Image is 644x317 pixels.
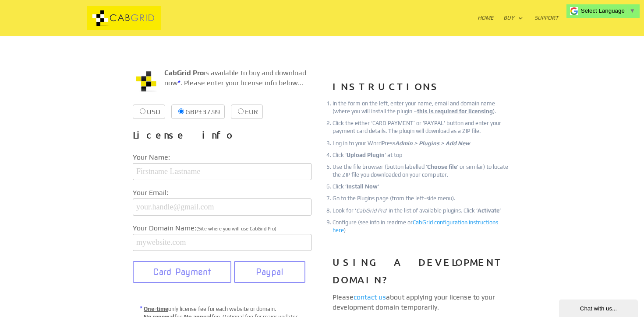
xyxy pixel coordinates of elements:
[144,306,168,312] u: One-time
[478,207,499,214] strong: Activate
[333,163,511,179] li: Use the file browser (button labelled ‘ ‘ or similar) to locate the ZIP file you downloaded on yo...
[630,7,635,14] span: ▼
[133,234,311,251] input: mywebsite.com
[395,140,470,146] em: Admin > Plugins > Add New
[231,105,263,119] label: EUR
[140,108,145,114] input: USD
[333,119,511,135] li: Click the either ‘CARD PAYMENT’ or 'PAYPAL' button and enter your payment card details. The plugi...
[133,163,311,180] input: Firstname Lastname
[133,152,311,163] label: Your Name:
[333,195,511,202] li: Go to the Plugins page (from the left-side menu).
[333,219,511,234] li: Configure (see info in readme or )
[356,207,386,214] em: CabGrid Pro
[427,164,457,170] strong: Choose file
[133,223,311,234] label: Your Domain Name:
[559,298,640,317] iframe: chat widget
[333,100,511,115] li: In the form on the left, enter your name, email and domain name (where you will install the plugi...
[133,261,231,283] button: Card Payment
[333,139,511,147] li: Log in to your WordPress
[333,293,511,312] p: Please about applying your license to your development domain temporarily.
[347,183,378,190] strong: Install Now
[198,108,220,116] span: £37.99
[87,6,161,30] img: CabGrid
[196,226,276,231] span: (Site where you will use CabGrid Pro)
[627,7,627,14] span: ​
[164,69,204,77] strong: CabGrid Pro
[333,219,498,233] a: CabGrid configuration instructions here
[133,105,165,119] label: USD
[133,68,311,95] p: is available to buy and download now . Please enter your license info below...
[238,108,244,114] input: EUR
[133,68,159,94] img: CabGrid WordPress Plugin
[503,15,523,36] a: Buy
[133,187,311,199] label: Your Email:
[133,126,311,148] h3: License info
[234,261,305,283] button: Paypal
[178,108,184,114] input: GBP£37.99
[133,199,311,216] input: your.handle@gmail.com
[171,105,225,119] label: GBP
[333,78,511,100] h3: INSTRUCTIONS
[581,7,625,14] span: Select Language
[333,183,511,191] li: Click ‘ ‘
[417,108,493,115] u: this is required for licensing
[347,152,385,158] strong: Upload Plugin
[333,151,511,159] li: Click ‘ ‘ at top
[333,207,511,215] li: Look for ‘ ‘ in the list of available plugins. Click ‘ ‘
[354,293,386,301] a: contact us
[333,254,511,293] h3: USING A DEVELOPMENT DOMAIN?
[534,15,559,36] a: Support
[581,7,635,14] a: Select Language​
[478,15,494,36] a: Home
